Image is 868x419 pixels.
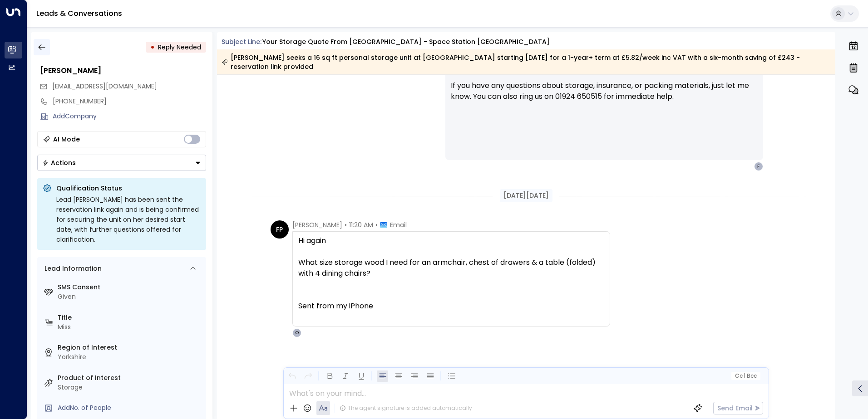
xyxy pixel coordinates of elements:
[731,372,760,380] button: Cc|Bcc
[345,220,347,229] span: •
[754,162,763,171] div: F
[40,65,206,76] div: [PERSON_NAME]
[58,313,202,322] label: Title
[37,155,206,171] button: Actions
[37,155,206,171] div: Button group with a nested menu
[744,373,745,379] span: |
[298,235,604,322] div: Hi again
[222,53,830,71] div: [PERSON_NAME] seeks a 16 sq ft personal storage unit at [GEOGRAPHIC_DATA] starting [DATE] for a 1...
[56,195,201,244] div: Lead [PERSON_NAME] has been sent the reservation link again and is being confirmed for securing t...
[52,82,157,91] span: [EMAIL_ADDRESS][DOMAIN_NAME]
[52,82,157,91] span: Fee@talktalk.net
[58,403,202,413] div: AddNo. of People
[58,322,202,332] div: Miss
[53,97,206,106] div: [PHONE_NUMBER]
[222,37,261,46] span: Subject Line:
[390,220,407,229] span: Email
[58,343,202,352] label: Region of Interest
[375,220,378,229] span: •
[271,220,289,239] div: FP
[150,39,155,55] div: •
[58,283,202,292] label: SMS Consent
[735,373,756,379] span: Cc Bcc
[42,159,76,167] div: Actions
[302,370,314,382] button: Redo
[58,292,202,302] div: Given
[292,220,342,229] span: [PERSON_NAME]
[53,112,206,121] div: AddCompany
[292,328,301,337] div: O
[298,257,604,279] div: What size storage wood I need for an armchair, chest of drawers & a table (folded) with 4 dining ...
[53,135,80,144] div: AI Mode
[298,301,604,312] div: Sent from my iPhone
[451,48,758,113] p: Thanks for letting me know, [PERSON_NAME]. If you decide you’d like to secure the 16 sq ft unit a...
[158,43,201,52] span: Reply Needed
[340,404,472,412] div: The agent signature is added automatically
[58,383,202,392] div: Storage
[41,264,102,273] div: Lead Information
[500,189,552,202] div: [DATE][DATE]
[58,352,202,362] div: Yorkshire
[56,184,201,193] p: Qualification Status
[349,220,373,229] span: 11:20 AM
[262,37,550,47] div: Your storage quote from [GEOGRAPHIC_DATA] - Space Station [GEOGRAPHIC_DATA]
[58,373,202,383] label: Product of Interest
[286,370,298,382] button: Undo
[36,8,122,19] a: Leads & Conversations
